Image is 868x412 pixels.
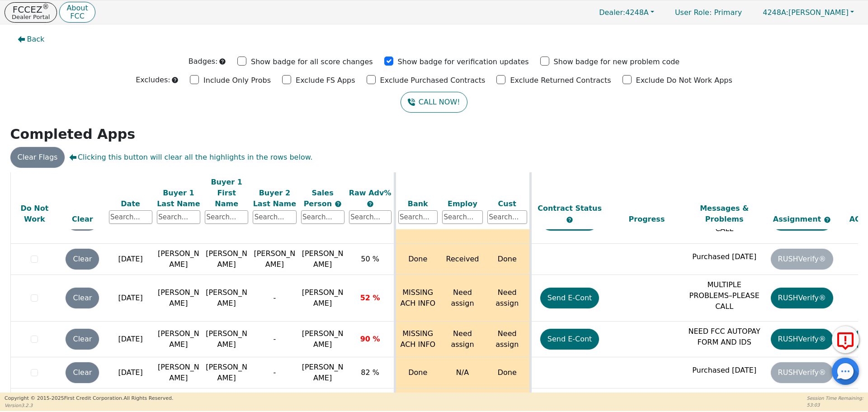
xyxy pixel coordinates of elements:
span: [PERSON_NAME] [302,329,344,349]
td: [PERSON_NAME] [155,244,203,275]
td: - [250,275,298,322]
td: [PERSON_NAME] [250,244,298,275]
div: Date [109,198,152,209]
span: User Role : [675,8,712,17]
input: Search... [109,210,152,224]
button: RUSHVerify® [771,288,833,308]
span: [PERSON_NAME] [763,8,849,17]
td: N/A [440,357,485,388]
span: 4248A: [763,8,788,17]
span: Contract Status [538,204,602,213]
p: Excludes: [136,75,170,85]
button: Dealer:4248A [590,5,664,19]
button: RUSHVerify® [771,329,833,350]
div: Clear [61,214,104,225]
td: MISSING ACH INFO [395,322,440,357]
td: [PERSON_NAME] [203,275,250,322]
span: 82 % [361,368,379,377]
div: Cust [487,198,527,209]
span: [PERSON_NAME] [302,249,344,269]
button: 4248A:[PERSON_NAME] [753,5,863,19]
div: Buyer 1 First Name [205,176,248,209]
td: Need assign [485,322,530,357]
button: Clear [66,329,99,350]
td: [PERSON_NAME] [155,275,203,322]
span: Dealer: [599,8,625,17]
input: Search... [253,210,296,224]
input: Search... [157,210,200,224]
button: Clear [66,288,99,308]
td: Need assign [440,322,485,357]
input: Search... [398,210,438,224]
p: FCC [66,13,88,20]
p: Exclude FS Apps [296,75,355,86]
td: Need assign [485,275,530,322]
p: 53:03 [807,402,863,408]
div: Bank [398,198,438,209]
p: Include Only Probs [203,75,271,86]
input: Search... [487,210,527,224]
p: MULTIPLE PROBLEMS–PLEASE CALL [688,279,761,312]
p: Dealer Portal [12,14,50,20]
div: Employ [442,198,483,209]
td: Done [485,357,530,388]
button: Clear Flags [10,147,65,168]
td: - [250,357,298,388]
p: Badges: [189,56,218,67]
span: 50 % [361,255,379,263]
sup: ® [42,3,49,11]
td: [PERSON_NAME] [203,244,250,275]
p: Show badge for all score changes [251,57,373,67]
td: [DATE] [107,357,155,388]
p: Primary [666,4,751,21]
strong: Completed Apps [10,126,136,142]
td: [PERSON_NAME] [203,357,250,388]
p: NEED FCC AUTOPAY FORM AND IDS [688,326,761,348]
div: Buyer 1 Last Name [157,187,200,209]
td: [PERSON_NAME] [155,322,203,357]
p: Exclude Do Not Work Apps [636,75,732,86]
button: FCCEZ®Dealer Portal [5,2,57,23]
p: Exclude Purchased Contracts [380,75,486,86]
span: [PERSON_NAME] [302,363,344,382]
p: Show badge for new problem code [554,57,680,67]
p: Version 3.2.3 [5,402,173,409]
div: Messages & Problems [688,203,761,225]
td: Received [440,244,485,275]
button: CALL NOW! [401,92,467,113]
span: All Rights Reserved. [123,395,173,401]
input: Search... [442,210,483,224]
input: Search... [301,210,344,224]
span: 90 % [360,335,380,343]
p: FCCEZ [12,5,50,14]
td: Done [485,244,530,275]
td: [DATE] [107,322,155,357]
td: MISSING ACH INFO [395,275,440,322]
td: [DATE] [107,244,155,275]
span: 52 % [360,294,380,302]
td: [PERSON_NAME] [155,357,203,388]
td: Done [395,357,440,388]
p: Session Time Remaining: [807,395,863,402]
span: Clicking this button will clear all the highlights in the rows below. [69,152,312,163]
button: Send E-Cont [540,329,599,350]
td: Need assign [440,275,485,322]
input: Search... [349,210,392,224]
a: User Role: Primary [666,4,751,21]
div: Do Not Work [13,203,57,225]
p: About [66,5,88,12]
p: Copyright © 2015- 2025 First Credit Corporation. [5,395,173,403]
div: Buyer 2 Last Name [253,187,296,209]
button: Report Error to FCC [832,326,859,353]
span: Assignment [773,215,824,223]
td: - [250,322,298,357]
span: Raw Adv% [349,188,392,197]
button: Send E-Cont [540,288,599,308]
button: AboutFCC [59,2,95,23]
span: Back [27,34,45,45]
p: Purchased [DATE] [688,251,761,262]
